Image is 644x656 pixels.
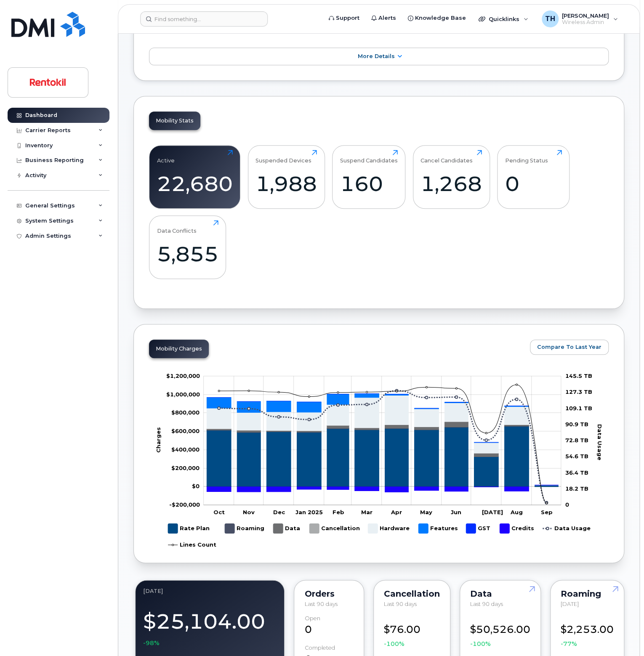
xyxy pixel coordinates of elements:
tspan: 36.4 TB [565,469,588,475]
tspan: Feb [333,509,344,515]
tspan: Mar [361,509,373,515]
div: $50,526.00 [470,615,530,648]
g: $0 [192,483,200,489]
iframe: Messenger Launcher [607,619,638,650]
g: Roaming [225,520,265,536]
tspan: $400,000 [171,446,200,453]
tspan: 145.5 TB [565,372,592,379]
span: Last 90 days [470,600,503,607]
div: 1,268 [420,171,482,196]
span: -77% [561,639,577,648]
input: Find something... [140,11,268,27]
div: $25,104.00 [143,605,277,647]
g: Hardware [368,520,410,536]
span: [DATE] [561,600,579,607]
div: 0 [304,615,354,637]
a: Knowledge Base [402,10,472,27]
span: Compare To Last Year [537,343,601,351]
g: Lines Count [168,536,216,553]
g: Features [418,520,458,536]
span: Knowledge Base [415,14,466,22]
a: Data Conflicts5,855 [157,220,218,274]
div: Active [157,150,175,164]
div: 5,855 [157,242,218,266]
button: Compare To Last Year [530,340,609,355]
g: $0 [169,501,200,508]
div: $76.00 [384,615,440,648]
a: Suspended Devices1,988 [255,150,317,204]
tspan: 109.1 TB [565,404,592,411]
tspan: 0 [565,501,569,508]
tspan: Oct [213,509,225,515]
span: TH [545,14,555,24]
span: -100% [384,639,404,648]
g: Credits [500,520,534,536]
g: Hardware [207,395,558,485]
div: Tyler Hallacher [536,11,624,27]
a: Active22,680 [157,150,233,204]
div: Cancellation [384,590,440,597]
div: completed [304,644,335,651]
a: Pending Status0 [505,150,562,204]
tspan: $1,200,000 [166,372,200,379]
tspan: $1,000,000 [166,391,200,398]
tspan: Charges [155,427,162,453]
tspan: Aug [510,509,523,515]
g: Credits [207,485,558,492]
div: 22,680 [157,171,233,196]
tspan: 90.9 TB [565,421,588,428]
a: Alerts [365,10,402,27]
tspan: Jun [451,509,461,515]
tspan: Jan 2025 [295,509,323,515]
g: $0 [171,409,200,416]
tspan: Apr [391,509,402,515]
div: Suspend Candidates [340,150,398,164]
div: Orders [304,590,354,597]
g: Rate Plan [207,426,558,486]
tspan: -$200,000 [169,501,200,508]
div: Open [304,615,320,621]
span: More Details [357,53,394,59]
g: Cancellation [309,520,360,536]
div: Data [470,590,530,597]
g: Legend [168,520,591,553]
a: Suspend Candidates160 [340,150,398,204]
div: Quicklinks [473,11,534,27]
div: $2,253.00 [561,615,614,648]
div: Data Conflicts [157,220,197,234]
span: -100% [470,639,491,648]
div: Cancel Candidates [420,150,473,164]
g: $0 [171,446,200,453]
tspan: Data Usage [596,424,603,460]
g: $0 [166,372,200,379]
tspan: 72.8 TB [565,437,588,444]
div: Roaming [561,590,614,597]
span: [PERSON_NAME] [562,12,609,19]
a: Support [323,10,365,27]
span: Alerts [378,14,396,22]
tspan: May [420,509,432,515]
tspan: 54.6 TB [565,453,588,459]
g: Rate Plan [168,520,210,536]
g: Data [273,520,301,536]
g: Data Usage [543,520,591,536]
tspan: [DATE] [482,509,503,515]
g: Features [207,393,558,485]
tspan: Dec [273,509,285,515]
a: Cancel Candidates1,268 [420,150,482,204]
g: $0 [171,464,200,471]
span: Wireless Admin [562,19,609,26]
g: $0 [166,391,200,398]
div: September 2025 [143,588,277,595]
div: Pending Status [505,150,548,164]
span: Last 90 days [384,600,417,607]
g: GST [466,520,491,536]
g: Chart [155,372,603,553]
span: Support [336,14,359,22]
tspan: $800,000 [171,409,200,416]
g: $0 [171,428,200,434]
div: Suspended Devices [255,150,311,164]
tspan: $200,000 [171,464,200,471]
div: 160 [340,171,398,196]
div: 0 [505,171,562,196]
